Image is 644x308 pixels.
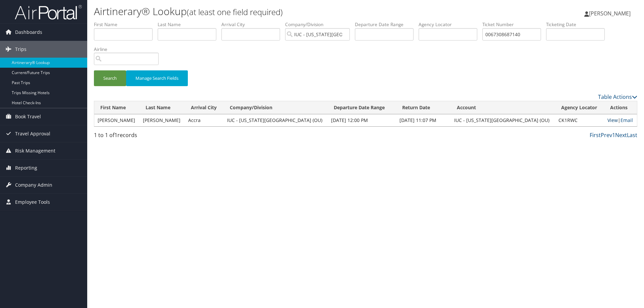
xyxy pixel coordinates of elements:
[584,3,637,23] a: [PERSON_NAME]
[555,101,604,114] th: Agency Locator: activate to sort column ascending
[598,93,637,101] a: Table Actions
[627,131,637,139] a: Last
[15,41,26,58] span: Trips
[604,101,637,114] th: Actions
[419,21,482,28] label: Agency Locator
[15,125,50,142] span: Travel Approval
[94,131,222,142] div: 1 to 1 of records
[15,24,42,41] span: Dashboards
[615,131,627,139] a: Next
[15,194,50,210] span: Employee Tools
[451,101,555,114] th: Account: activate to sort column ascending
[224,114,328,126] td: IUC - [US_STATE][GEOGRAPHIC_DATA] (OU)
[612,131,615,139] a: 1
[601,131,612,139] a: Prev
[15,177,52,193] span: Company Admin
[94,114,140,126] td: [PERSON_NAME]
[396,101,451,114] th: Return Date: activate to sort column ascending
[555,114,604,126] td: CK1RWC
[114,131,117,139] span: 1
[328,101,396,114] th: Departure Date Range: activate to sort column ascending
[590,131,601,139] a: First
[94,4,456,18] h1: Airtinerary® Lookup
[15,142,55,159] span: Risk Management
[451,114,555,126] td: IUC - [US_STATE][GEOGRAPHIC_DATA] (OU)
[15,160,37,176] span: Reporting
[482,21,546,28] label: Ticket Number
[185,101,224,114] th: Arrival City: activate to sort column ascending
[589,10,631,17] span: [PERSON_NAME]
[187,6,283,17] small: (at least one field required)
[604,114,637,126] td: |
[94,70,126,86] button: Search
[328,114,396,126] td: [DATE] 12:00 PM
[15,4,82,20] img: airportal-logo.png
[221,21,285,28] label: Arrival City
[396,114,451,126] td: [DATE] 11:07 PM
[285,21,355,28] label: Company/Division
[140,114,185,126] td: [PERSON_NAME]
[158,21,221,28] label: Last Name
[185,114,224,126] td: Accra
[94,101,140,114] th: First Name: activate to sort column ascending
[15,108,41,125] span: Book Travel
[94,21,158,28] label: First Name
[224,101,328,114] th: Company/Division
[621,117,633,123] a: Email
[607,117,618,123] a: View
[94,46,164,53] label: Airline
[140,101,185,114] th: Last Name: activate to sort column ascending
[126,70,188,86] button: Manage Search Fields
[355,21,419,28] label: Departure Date Range
[546,21,610,28] label: Ticketing Date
